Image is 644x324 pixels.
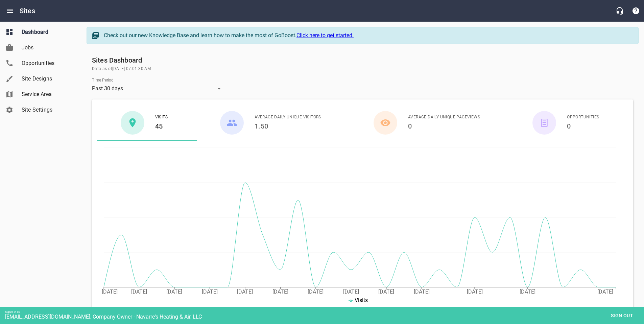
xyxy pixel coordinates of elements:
[131,288,147,295] tspan: [DATE]
[92,78,114,82] label: Time Period
[612,3,628,19] button: Live Chat
[92,66,633,72] span: Data as of [DATE] 07:01:30 AM
[343,288,359,295] tspan: [DATE]
[605,309,639,322] button: Sign out
[378,288,394,295] tspan: [DATE]
[22,90,73,98] span: Service Area
[22,44,73,52] span: Jobs
[237,288,253,295] tspan: [DATE]
[155,121,168,132] h6: 45
[355,297,368,303] span: Visits
[308,288,324,295] tspan: [DATE]
[272,288,288,295] tspan: [DATE]
[296,32,354,39] a: Click here to get started.
[520,288,535,295] tspan: [DATE]
[255,114,321,121] span: Average Daily Unique Visitors
[608,311,636,320] span: Sign out
[414,288,430,295] tspan: [DATE]
[2,3,18,19] button: Open drawer
[155,114,168,121] span: Visits
[567,121,599,132] h6: 0
[5,310,644,314] div: Signed in as
[20,5,35,16] h6: Sites
[567,114,599,121] span: Opportunities
[102,288,118,295] tspan: [DATE]
[104,31,631,40] div: Check out our new Knowledge Base and learn how to make the most of GoBoost.
[408,121,480,132] h6: 0
[22,75,73,83] span: Site Designs
[22,59,73,67] span: Opportunities
[202,288,218,295] tspan: [DATE]
[408,114,480,121] span: Average Daily Unique Pageviews
[92,55,633,66] h6: Sites Dashboard
[166,288,182,295] tspan: [DATE]
[22,106,73,114] span: Site Settings
[22,28,73,36] span: Dashboard
[628,3,644,19] button: Support Portal
[5,314,644,320] div: [EMAIL_ADDRESS][DOMAIN_NAME], Company Owner - Navarre's Heating & Air, LLC
[92,83,223,94] div: Past 30 days
[467,288,483,295] tspan: [DATE]
[255,121,321,132] h6: 1.50
[597,288,613,295] tspan: [DATE]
